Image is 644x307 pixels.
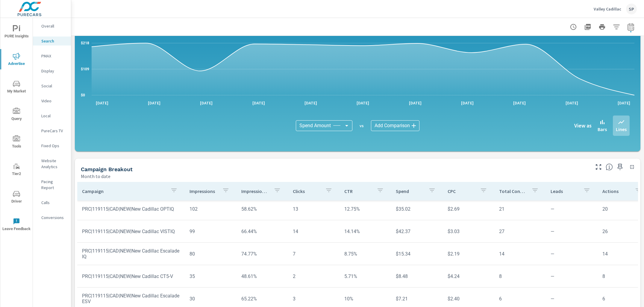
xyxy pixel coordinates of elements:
[391,224,443,239] td: $42.37
[296,120,352,131] div: Spend Amount
[41,158,66,170] p: Website Analytics
[551,188,578,194] p: Leads
[405,100,426,106] p: [DATE]
[33,213,71,222] div: Conversions
[288,269,340,284] td: 2
[196,100,217,106] p: [DATE]
[81,93,85,97] text: $0
[582,21,594,33] button: "Export Report to PDF"
[340,269,391,284] td: 5.71%
[144,100,165,106] p: [DATE]
[344,188,372,194] p: CTR
[443,201,494,217] td: $2.69
[494,224,546,239] td: 27
[2,163,31,177] span: Tier2
[2,25,31,40] span: PURE Insights
[340,224,391,239] td: 14.14%
[288,291,340,306] td: 3
[81,67,89,71] text: $109
[602,188,630,194] p: Actions
[185,269,236,284] td: 35
[41,179,66,191] p: Pacing Report
[33,198,71,207] div: Calls
[494,246,546,262] td: 14
[81,41,89,45] text: $218
[41,113,66,119] p: Local
[340,291,391,306] td: 10%
[237,269,288,284] td: 48.61%
[2,108,31,122] span: Query
[391,269,443,284] td: $8.48
[82,188,166,194] p: Campaign
[33,141,71,150] div: Fixed Ops
[288,201,340,217] td: 13
[33,111,71,120] div: Local
[300,100,321,106] p: [DATE]
[546,201,597,217] td: —
[237,201,288,217] td: 58.62%
[352,123,371,128] p: vs
[443,291,494,306] td: $2.40
[237,246,288,262] td: 74.77%
[0,18,33,238] div: nav menu
[574,123,592,129] h6: View as
[494,291,546,306] td: 6
[606,163,613,171] span: This is a summary of Search performance results by campaign. Each column can be sorted.
[352,100,373,106] p: [DATE]
[457,100,478,106] p: [DATE]
[41,200,66,206] p: Calls
[494,269,546,284] td: 8
[33,96,71,105] div: Video
[598,126,607,133] p: Bars
[41,143,66,149] p: Fixed Ops
[2,135,31,150] span: Tools
[41,128,66,134] p: PureCars TV
[340,201,391,217] td: 12.75%
[391,246,443,262] td: $15.34
[77,243,185,264] td: PRC|119115|CAD|NEW|New Cadillac Escalade IQ
[185,201,236,217] td: 102
[391,201,443,217] td: $35.02
[625,21,637,33] button: Select Date Range
[41,53,66,59] p: PMAX
[443,224,494,239] td: $3.03
[443,269,494,284] td: $4.24
[77,224,185,239] td: PRC|119115|CAD|NEW|New Cadillac VISTIQ
[2,53,31,67] span: Advertise
[615,162,625,172] span: Save this to your personalized report
[627,162,637,172] button: Minimize Widget
[237,291,288,306] td: 65.22%
[41,68,66,74] p: Display
[41,98,66,104] p: Video
[375,123,410,129] span: Add Comparison
[613,100,634,106] p: [DATE]
[561,100,582,106] p: [DATE]
[41,215,66,221] p: Conversions
[594,162,603,172] button: Make Fullscreen
[2,218,31,232] span: Leave Feedback
[610,21,622,33] button: Apply Filters
[41,83,66,89] p: Social
[33,66,71,75] div: Display
[546,291,597,306] td: —
[77,201,185,217] td: PRC|119115|CAD|NEW|New Cadillac OPTIQ
[185,291,236,306] td: 30
[594,6,621,12] p: Valley Cadillac
[33,51,71,60] div: PMAX
[443,246,494,262] td: $2.19
[596,21,608,33] button: Print Report
[546,224,597,239] td: —
[248,100,269,106] p: [DATE]
[340,246,391,262] td: 8.75%
[81,166,133,172] h5: Campaign Breakout
[33,22,71,31] div: Overall
[41,38,66,44] p: Search
[371,120,419,131] div: Add Comparison
[92,100,113,106] p: [DATE]
[41,23,66,29] p: Overall
[494,201,546,217] td: 21
[499,188,527,194] p: Total Conversions
[546,269,597,284] td: —
[448,188,475,194] p: CPC
[81,173,110,180] p: Month to date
